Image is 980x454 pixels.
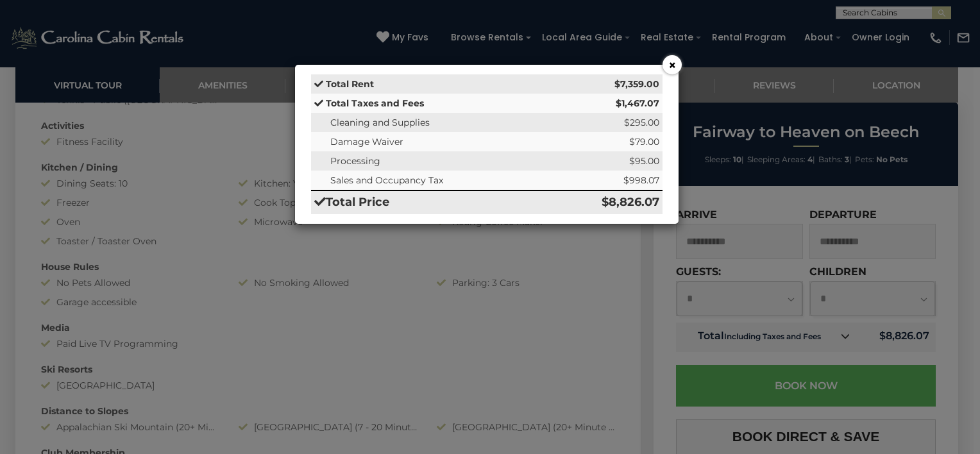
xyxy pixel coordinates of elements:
strong: $1,467.07 [616,97,659,109]
td: $998.07 [550,171,663,190]
strong: $7,359.00 [614,78,659,90]
td: $8,826.07 [550,190,663,214]
td: $95.00 [550,151,663,171]
span: Cleaning and Supplies [330,117,430,128]
span: Damage Waiver [330,136,403,147]
td: Total Price [311,190,550,214]
span: Processing [330,155,380,167]
button: × [663,55,682,74]
strong: Total Rent [326,78,374,90]
span: Sales and Occupancy Tax [330,174,443,186]
strong: Total Taxes and Fees [326,97,424,109]
td: $295.00 [550,113,663,132]
td: $79.00 [550,132,663,151]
